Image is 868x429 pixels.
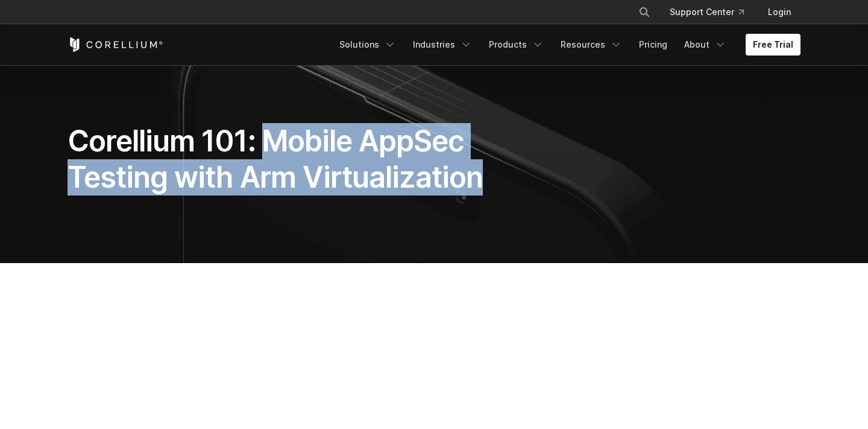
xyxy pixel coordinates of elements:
[406,34,479,56] a: Industries
[332,34,800,56] div: Navigation Menu
[68,37,163,52] a: Corellium Home
[634,1,655,23] button: Search
[632,34,675,56] a: Pricing
[553,34,629,56] a: Resources
[68,123,548,195] h1: Corellium 101: Mobile AppSec Testing with Arm Virtualization
[624,1,800,23] div: Navigation Menu
[677,34,734,56] a: About
[660,1,753,23] a: Support Center
[332,34,403,56] a: Solutions
[482,34,551,56] a: Products
[758,1,800,23] a: Login
[746,34,800,56] a: Free Trial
